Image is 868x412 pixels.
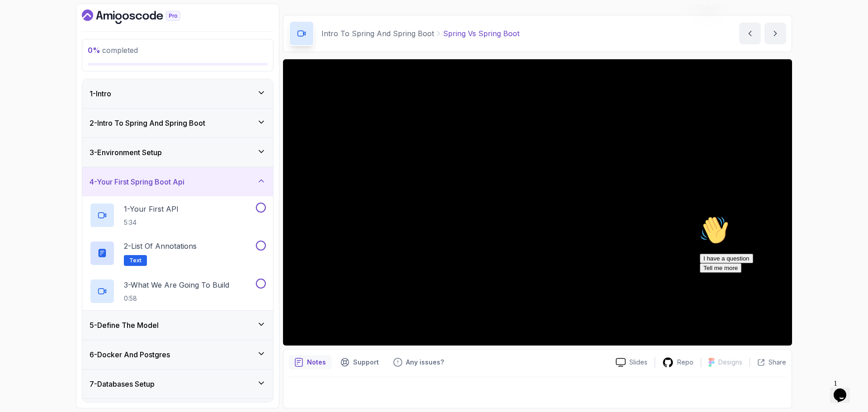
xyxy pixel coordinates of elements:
span: completed [88,46,138,55]
button: Support button [335,355,384,369]
h3: 6 - Docker And Postgres [90,349,170,360]
button: Feedback button [388,355,449,369]
button: notes button [289,355,331,369]
div: 👋Hi! How can we help?I have a questionTell me more [4,4,166,61]
p: 5:34 [124,218,179,227]
p: 1 - Your First API [124,204,179,214]
button: 6-Docker And Postgres [82,340,273,369]
p: Intro To Spring And Spring Boot [321,28,434,39]
p: Support [353,358,379,367]
span: 0 % [88,46,100,55]
h3: 7 - Databases Setup [90,379,155,389]
button: 4-Your First Spring Boot Api [82,167,273,196]
button: previous content [739,23,761,44]
span: Hi! How can we help? [4,27,90,34]
a: Slides [609,358,655,367]
a: Dashboard [82,9,201,24]
button: Tell me more [4,51,45,61]
img: :wave: [4,4,33,33]
button: next content [764,23,786,44]
p: 2 - List of Annotations [124,241,197,251]
iframe: 1 - Spring vs Spring Boot [283,59,792,346]
p: 3 - What We Are Going To Build [124,279,229,290]
button: 1-Intro [82,79,273,108]
p: Spring Vs Spring Boot [443,28,519,39]
p: Any issues? [406,358,444,367]
p: 0:58 [124,294,229,303]
h3: 1 - Intro [90,88,111,99]
iframe: chat widget [696,212,859,371]
button: 2-Intro To Spring And Spring Boot [82,109,273,137]
a: Repo [655,357,701,368]
span: Text [129,257,142,264]
h3: 2 - Intro To Spring And Spring Boot [90,118,205,128]
button: 3-What We Are Going To Build0:58 [90,279,266,304]
h3: 5 - Define The Model [90,320,159,331]
p: Repo [677,358,693,367]
p: Slides [629,358,647,367]
p: Notes [307,358,326,367]
h3: 3 - Environment Setup [90,147,162,158]
button: 3-Environment Setup [82,138,273,167]
iframe: chat widget [830,376,859,403]
button: 5-Define The Model [82,311,273,340]
button: 1-Your First API5:34 [90,203,266,228]
h3: 4 - Your First Spring Boot Api [90,176,184,187]
button: 7-Databases Setup [82,369,273,398]
button: 2-List of AnnotationsText [90,241,266,266]
button: I have a question [4,42,57,51]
